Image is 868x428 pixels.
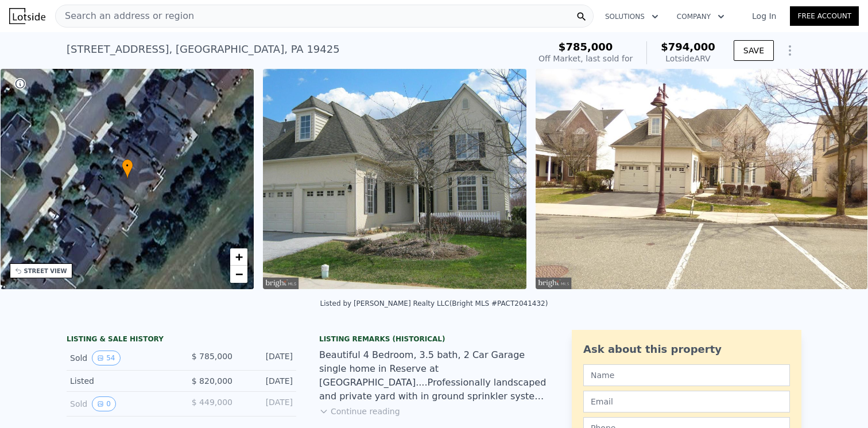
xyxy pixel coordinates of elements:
[192,398,232,407] span: $ 449,000
[319,406,400,417] button: Continue reading
[596,6,668,27] button: Solutions
[242,351,293,365] div: [DATE]
[67,41,340,57] div: [STREET_ADDRESS] , [GEOGRAPHIC_DATA] , PA 19425
[242,375,293,387] div: [DATE]
[583,364,790,386] input: Name
[70,375,172,387] div: Listed
[583,391,790,413] input: Email
[790,6,859,26] a: Free Account
[67,334,296,346] div: LISTING & SALE HISTORY
[538,53,633,64] div: Off Market, last sold for
[92,351,120,365] button: View historical data
[661,41,715,53] span: $794,000
[583,341,790,357] div: Ask about this property
[242,396,293,411] div: [DATE]
[9,8,45,24] img: Lotside
[122,159,133,179] div: •
[263,69,526,289] img: Sale: 102569187 Parcel: 95670260
[230,266,247,283] a: Zoom out
[734,40,774,61] button: SAVE
[56,9,194,23] span: Search an address or region
[319,348,549,403] div: Beautiful 4 Bedroom, 3.5 bath, 2 Car Garage single home in Reserve at [GEOGRAPHIC_DATA]....Profes...
[230,248,247,266] a: Zoom in
[24,267,67,275] div: STREET VIEW
[122,161,133,171] span: •
[668,6,734,27] button: Company
[559,41,613,53] span: $785,000
[92,396,116,411] button: View historical data
[192,376,232,386] span: $ 820,000
[738,10,790,22] a: Log In
[70,351,172,365] div: Sold
[70,396,172,411] div: Sold
[778,39,801,62] button: Show Options
[320,299,548,308] div: Listed by [PERSON_NAME] Realty LLC (Bright MLS #PACT2041432)
[319,334,549,344] div: Listing Remarks (Historical)
[235,267,243,281] span: −
[536,69,867,289] img: Sale: 102569187 Parcel: 95670260
[192,352,232,361] span: $ 785,000
[661,53,715,64] div: Lotside ARV
[235,250,243,264] span: +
